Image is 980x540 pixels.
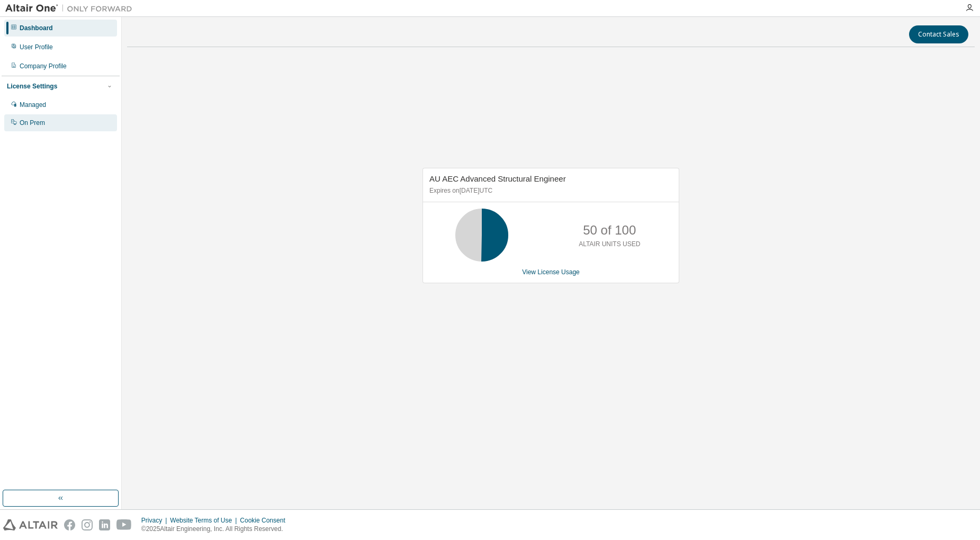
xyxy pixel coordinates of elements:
div: On Prem [20,119,45,127]
div: Company Profile [20,62,67,70]
div: User Profile [20,43,53,51]
img: facebook.svg [64,519,75,530]
img: Altair One [5,3,138,14]
span: AU AEC Advanced Structural Engineer [429,174,566,183]
a: View License Usage [522,268,580,276]
div: Dashboard [20,24,53,32]
p: Expires on [DATE] UTC [429,186,670,195]
div: License Settings [7,82,57,91]
div: Cookie Consent [240,516,291,525]
p: 50 of 100 [583,221,636,239]
div: Managed [20,101,46,109]
p: ALTAIR UNITS USED [579,240,640,249]
div: Website Terms of Use [170,516,240,525]
img: altair_logo.svg [3,519,58,530]
img: instagram.svg [82,519,93,530]
img: youtube.svg [116,519,132,530]
p: © 2025 Altair Engineering, Inc. All Rights Reserved. [141,525,292,534]
button: Contact Sales [909,25,968,43]
img: linkedin.svg [99,519,110,530]
div: Privacy [141,516,170,525]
